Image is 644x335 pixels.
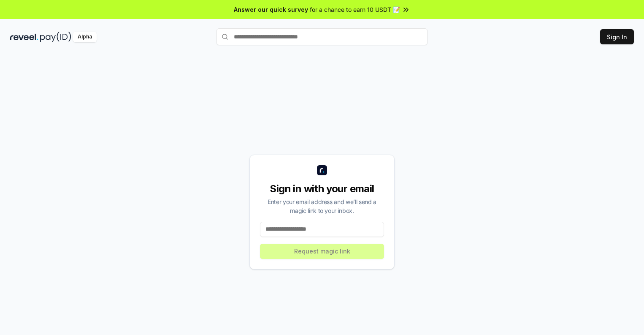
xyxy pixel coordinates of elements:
[73,32,97,42] div: Alpha
[10,32,38,42] img: reveel_dark
[600,29,634,44] button: Sign In
[234,5,308,14] span: Answer our quick survey
[317,165,327,175] img: logo_small
[40,32,71,42] img: pay_id
[260,197,384,215] div: Enter your email address and we’ll send a magic link to your inbox.
[260,182,384,196] div: Sign in with your email
[310,5,400,14] span: for a chance to earn 10 USDT 📝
